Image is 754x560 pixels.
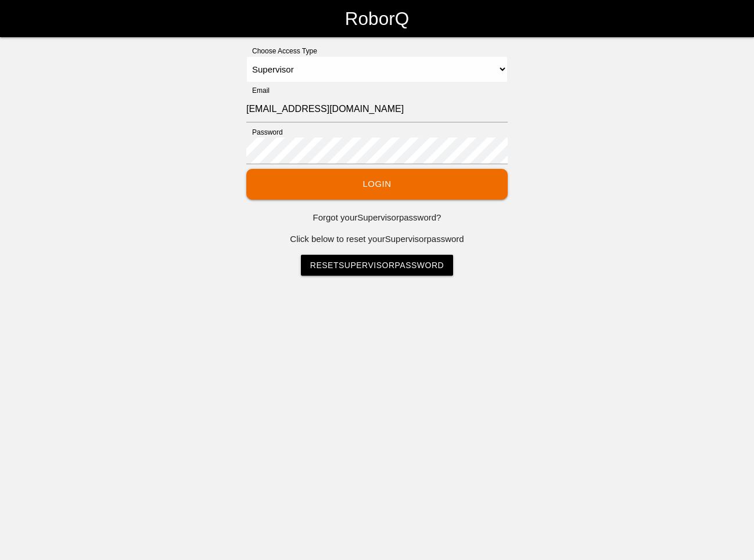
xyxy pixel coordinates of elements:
label: Email [246,85,270,96]
button: Login [246,169,508,200]
label: Password [246,127,283,138]
label: Choose Access Type [246,46,317,56]
p: Click below to reset your Supervisor password [246,233,508,246]
a: ResetSupervisorPassword [301,255,453,276]
p: Forgot your Supervisor password? [246,211,508,225]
